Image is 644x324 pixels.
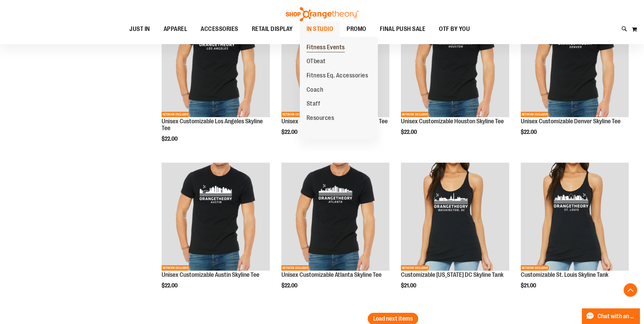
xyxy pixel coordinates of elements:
a: Product image for Unisex Customizable Austin Skyline TeeNETWORK EXCLUSIVE [162,163,270,272]
span: $22.00 [281,129,298,135]
a: OTF BY YOU [432,21,477,37]
span: JUST IN [129,21,150,37]
span: FINAL PUSH SALE [380,21,426,37]
span: OTF BY YOU [439,21,470,37]
a: ACCESSORIES [194,21,245,37]
span: OTbeat [307,58,326,66]
span: Fitness Events [307,44,345,52]
a: IN STUDIO [300,21,340,37]
img: Product image for Customizable St. Louis Skyline Tank [521,163,629,271]
a: APPAREL [157,21,194,37]
img: Product image for Customizable Washington DC Skyline Tank [401,163,509,271]
span: NETWORK EXCLUSIVE [162,265,190,271]
a: Product image for Unisex Customizable Las Vegas Skyline TeeNETWORK EXCLUSIVE [281,9,389,118]
img: Product image for Unisex Customizable Las Vegas Skyline Tee [281,9,389,117]
div: product [398,159,512,306]
a: Customizable [US_STATE] DC Skyline Tank [401,271,503,278]
span: $21.00 [521,283,537,289]
span: IN STUDIO [307,21,333,37]
a: Unisex Customizable Las Vegas Skyline Tee [281,118,388,125]
div: product [158,159,273,306]
button: Chat with an Expert [582,308,640,324]
span: Staff [307,100,320,109]
img: Product image for Unisex Customizable Houston Skyline Tee [401,9,509,117]
span: Load next items [373,315,413,322]
span: NETWORK EXCLUSIVE [401,112,429,117]
a: Resources [300,111,341,125]
img: Product image for Unisex Customizable Los Angeles Skyline Tee [162,9,270,117]
img: Product image for Unisex Customizable Austin Skyline Tee [162,163,270,271]
a: FINAL PUSH SALE [373,21,433,37]
a: Coach [300,83,330,97]
span: $22.00 [401,129,418,135]
span: Fitness Eq. Accessories [307,72,368,80]
span: NETWORK EXCLUSIVE [162,112,190,117]
span: Chat with an Expert [597,313,636,320]
div: product [278,159,393,306]
a: Staff [300,97,327,111]
div: product [158,6,273,159]
span: $22.00 [162,136,179,142]
a: JUST IN [123,21,157,37]
a: Unisex Customizable Atlanta Skyline Tee [281,271,382,278]
a: Fitness Events [300,40,352,55]
span: RETAIL DISPLAY [252,21,293,37]
button: Back To Top [624,283,637,297]
a: RETAIL DISPLAY [245,21,300,37]
img: Shop Orangetheory [285,7,360,21]
a: Unisex Customizable Los Angeles Skyline Tee [162,118,263,131]
span: Resources [307,114,334,123]
div: product [517,159,632,306]
a: Product image for Unisex Customizable Houston Skyline TeeNETWORK EXCLUSIVE [401,9,509,118]
span: $21.00 [401,283,417,289]
span: $22.00 [521,129,538,135]
a: Product image for Customizable Washington DC Skyline TankNETWORK EXCLUSIVE [401,163,509,272]
span: NETWORK EXCLUSIVE [281,265,310,271]
div: product [517,6,632,152]
ul: IN STUDIO [300,37,378,139]
a: Fitness Eq. Accessories [300,69,375,83]
a: Unisex Customizable Denver Skyline Tee [521,118,621,125]
a: Unisex Customizable Austin Skyline Tee [162,271,259,278]
span: NETWORK EXCLUSIVE [521,112,549,117]
img: Product image for Unisex Customizable Denver Skyline Tee [521,9,629,117]
img: Product image for Unisex Customizable Atlanta Skyline Tee [281,163,389,271]
span: $22.00 [162,283,179,289]
a: PROMO [340,21,373,37]
span: ACCESSORIES [201,21,238,37]
a: Unisex Customizable Houston Skyline Tee [401,118,504,125]
a: Customizable St. Louis Skyline Tank [521,271,608,278]
span: PROMO [347,21,366,37]
span: Coach [307,86,324,95]
div: product [398,6,512,152]
a: Product image for Unisex Customizable Los Angeles Skyline TeeNETWORK EXCLUSIVE [162,9,270,118]
a: Product image for Customizable St. Louis Skyline TankNETWORK EXCLUSIVE [521,163,629,272]
span: NETWORK EXCLUSIVE [281,112,310,117]
a: OTbeat [300,54,333,69]
span: NETWORK EXCLUSIVE [401,265,429,271]
span: NETWORK EXCLUSIVE [521,265,549,271]
a: Product image for Unisex Customizable Denver Skyline TeeNETWORK EXCLUSIVE [521,9,629,118]
span: APPAREL [164,21,187,37]
div: product [278,6,393,152]
span: $22.00 [281,283,298,289]
a: Product image for Unisex Customizable Atlanta Skyline TeeNETWORK EXCLUSIVE [281,163,389,272]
